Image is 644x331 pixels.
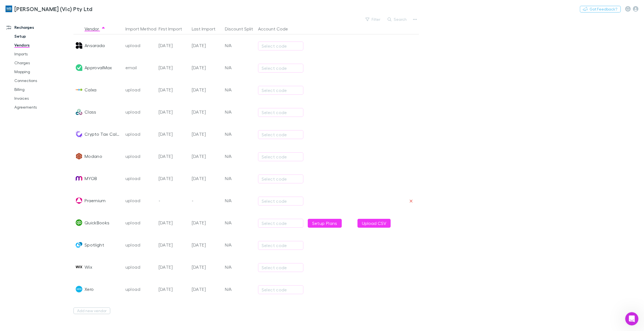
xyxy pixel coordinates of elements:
[190,167,223,189] div: [DATE]
[258,241,303,250] button: Select code
[262,264,300,271] div: Select code
[258,108,303,117] button: Select code
[125,278,154,300] div: upload
[85,101,96,123] div: Class
[262,43,300,49] div: Select code
[76,175,82,182] img: MYOB's Logo
[262,176,300,182] div: Select code
[258,197,303,206] button: Select code
[358,219,391,228] button: Upload CSV
[76,286,82,292] img: Xero's Logo
[85,167,97,189] div: MYOB
[262,87,300,94] div: Select code
[225,23,260,34] button: Discount Split
[156,101,190,123] div: [DATE]
[156,189,190,212] div: -
[125,256,154,278] div: upload
[14,6,92,12] h3: [PERSON_NAME] (Vic) Pty Ltd
[125,79,154,101] div: upload
[9,41,78,50] a: Vendors
[156,256,190,278] div: [DATE]
[223,189,256,212] div: N/A
[156,123,190,145] div: [DATE]
[125,189,154,212] div: upload
[125,34,154,57] div: upload
[223,212,256,234] div: N/A
[85,123,121,145] div: Crypto Tax Calculator
[223,145,256,167] div: N/A
[85,145,102,167] div: Modano
[262,242,300,249] div: Select code
[125,234,154,256] div: upload
[580,6,621,12] button: Got Feedback?
[76,131,82,137] img: Crypto Tax Calculator's Logo
[156,34,190,57] div: [DATE]
[258,285,303,294] button: Select code
[192,23,222,34] button: Last Import
[85,57,112,79] div: ApprovalMax
[407,197,415,205] button: Remove vendor
[9,94,78,103] a: Invoices
[9,103,78,112] a: Agreements
[125,212,154,234] div: upload
[125,101,154,123] div: upload
[156,167,190,189] div: [DATE]
[125,57,154,79] div: email
[308,219,342,228] a: Setup Plans
[223,101,256,123] div: N/A
[258,86,303,95] button: Select code
[223,34,256,57] div: N/A
[262,109,300,116] div: Select code
[262,220,300,227] div: Select code
[73,307,110,314] button: Add new vendor
[258,175,303,183] button: Select code
[190,101,223,123] div: [DATE]
[85,34,105,57] div: Ansarada
[76,42,82,49] img: Ansarada's Logo
[223,278,256,300] div: N/A
[85,79,97,101] div: Calxa
[85,256,92,278] div: Wix
[190,212,223,234] div: [DATE]
[190,189,223,212] div: -
[159,23,189,34] button: First Import
[156,145,190,167] div: [DATE]
[258,263,303,272] button: Select code
[156,57,190,79] div: [DATE]
[156,79,190,101] div: [DATE]
[262,198,300,204] div: Select code
[258,130,303,139] button: Select code
[85,212,110,234] div: QuickBooks
[258,23,295,34] button: Account Code
[190,79,223,101] div: [DATE]
[9,50,78,58] a: Imports
[76,86,82,93] img: Calxa's Logo
[85,278,94,300] div: Xero
[9,85,78,94] a: Billing
[156,234,190,256] div: [DATE]
[76,153,82,160] img: Modano's Logo
[190,57,223,79] div: [DATE]
[385,16,410,23] button: Search
[76,109,82,115] img: Class's Logo
[156,278,190,300] div: [DATE]
[223,57,256,79] div: N/A
[262,65,300,71] div: Select code
[363,16,384,23] button: Filter
[190,256,223,278] div: [DATE]
[258,42,303,50] button: Select code
[9,32,78,41] a: Setup
[85,23,106,34] button: Vendor
[9,58,78,67] a: Charges
[262,131,300,138] div: Select code
[76,197,82,204] img: Praemium's Logo
[625,312,638,325] iframe: Intercom live chat
[190,278,223,300] div: [DATE]
[223,79,256,101] div: N/A
[85,189,106,212] div: Praemium
[223,256,256,278] div: N/A
[223,167,256,189] div: N/A
[190,123,223,145] div: [DATE]
[262,286,300,293] div: Select code
[223,234,256,256] div: N/A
